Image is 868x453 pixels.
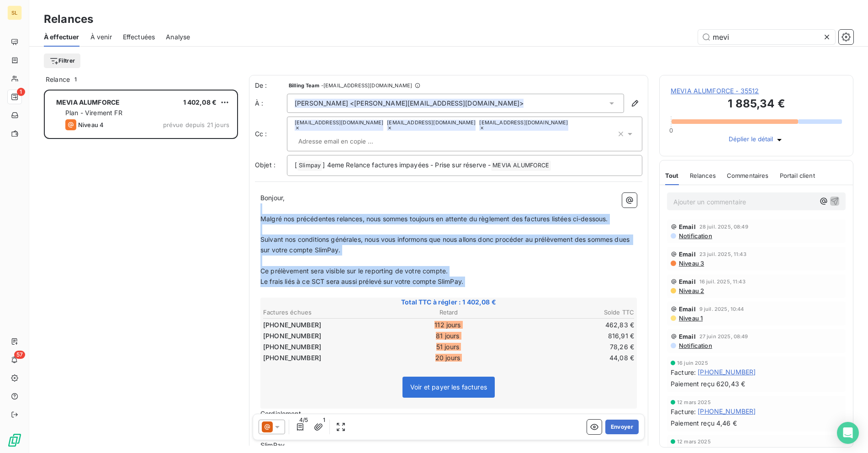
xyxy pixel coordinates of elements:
span: 1 [17,88,25,96]
span: Tout [665,172,679,179]
span: - [EMAIL_ADDRESS][DOMAIN_NAME] [321,83,412,88]
h3: Relances [44,11,93,27]
span: [PHONE_NUMBER] [263,353,321,362]
span: Email [679,305,696,313]
button: Déplier le détail [726,135,787,145]
span: [PHONE_NUMBER] [263,320,321,330]
span: [EMAIL_ADDRESS][DOMAIN_NAME] [387,120,476,125]
span: Plan - Virement FR [65,109,122,117]
td: 816,91 € [511,331,635,341]
button: Envoyer [605,420,639,434]
span: Notification [678,342,712,349]
span: Paiement reçu [671,379,715,389]
span: Facture : [671,407,696,416]
div: grid [44,90,238,453]
span: 81 jours [436,332,461,340]
span: 57 [14,351,25,359]
span: [PHONE_NUMBER] [698,368,756,377]
span: Niveau 1 [678,314,703,322]
span: 0 [669,127,673,134]
span: Billing Team [289,83,319,88]
span: 28 juil. 2025, 08:49 [699,224,748,229]
span: 16 juil. 2025, 11:43 [699,279,746,284]
span: [PHONE_NUMBER] [263,331,321,341]
span: SlimPay [260,441,285,449]
a: 1 [7,90,21,104]
span: Slimpay [297,160,322,171]
span: Email [679,333,696,340]
span: prévue depuis 21 jours [163,121,229,128]
span: Notification [678,232,712,240]
span: Déplier le détail [729,135,773,144]
th: Factures échues [263,308,386,317]
span: 16 juin 2025 [677,360,708,366]
span: Cordialement, [260,410,303,417]
th: Solde TTC [511,308,635,317]
td: 78,26 € [511,342,635,352]
span: [ [295,161,297,169]
span: De : [255,81,287,90]
span: À venir [90,32,112,42]
input: Adresse email en copie ... [295,134,400,148]
th: Retard [387,308,510,317]
label: Cc : [255,129,287,139]
span: 620,43 € [716,379,745,389]
span: 9 juil. 2025, 10:44 [699,306,744,312]
span: Le frais liés à ce SCT sera aussi prélevé sur votre compte SlimPay. [260,277,463,285]
span: Ce prélèvement sera visible sur le reporting de votre compte. [260,267,448,275]
button: Filtrer [44,53,80,68]
label: À : [255,99,287,108]
span: MEVIA ALUMFORCE [56,98,120,106]
span: 112 jours [434,321,463,329]
span: [PHONE_NUMBER] [698,407,756,416]
span: 23 juil. 2025, 11:43 [699,251,746,257]
span: 51 jours [436,343,461,351]
span: Effectuées [123,32,155,42]
span: ] 4eme Relance factures impayées - Prise sur réserve - [323,161,491,169]
span: Total TTC à régler : 1 402,08 € [262,298,635,307]
span: Analyse [166,32,190,42]
span: Niveau 3 [678,260,704,267]
span: 1 [72,75,80,84]
span: [EMAIL_ADDRESS][DOMAIN_NAME] [479,120,568,125]
span: [PHONE_NUMBER] [263,342,321,352]
input: Rechercher [698,30,835,44]
span: MEVIA ALUMFORCE [491,160,550,171]
span: Commentaires [727,172,769,179]
div: Open Intercom Messenger [837,422,859,444]
td: 462,83 € [511,320,635,330]
span: Email [679,223,696,230]
span: Objet : [255,161,275,169]
span: Facture : [671,368,696,377]
span: Relances [690,172,716,179]
div: SL [7,5,22,20]
span: 1 [320,416,328,424]
span: 12 mars 2025 [677,439,711,444]
span: Bonjour, [260,194,285,202]
span: 4/5 [297,416,310,424]
span: Voir et payer les factures [410,383,487,391]
span: MEVIA ALUMFORCE - 35512 [671,86,842,96]
span: [EMAIL_ADDRESS][DOMAIN_NAME] [295,120,383,125]
span: Email [679,250,696,258]
span: Suivant nos conditions générales, nous vous informons que nous allons donc procéder au prélèvemen... [260,235,631,254]
span: Email [679,278,696,285]
span: 12 mars 2025 [677,400,711,405]
span: À effectuer [44,32,79,42]
span: 4,46 € [716,419,737,428]
span: [PERSON_NAME] [295,99,348,108]
div: <[PERSON_NAME][EMAIL_ADDRESS][DOMAIN_NAME]> [295,99,524,108]
span: Niveau 2 [678,287,704,294]
span: Portail client [780,172,815,179]
span: Malgré nos précédentes relances, nous sommes toujours en attente du règlement des factures listée... [260,215,608,223]
td: 44,08 € [511,353,635,363]
span: Relance [46,75,70,84]
span: 1 402,08 € [183,98,217,106]
span: Paiement reçu [671,418,715,428]
h3: 1 885,34 € [671,96,842,114]
img: Logo LeanPay [7,433,22,448]
span: 20 jours [435,354,462,362]
span: 27 juin 2025, 08:49 [699,334,748,339]
span: Niveau 4 [78,121,104,128]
